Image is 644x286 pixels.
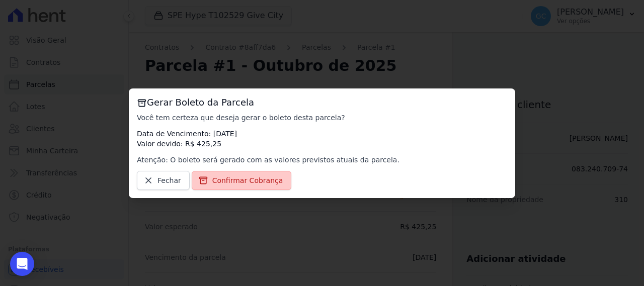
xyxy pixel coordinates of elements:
div: Open Intercom Messenger [10,252,34,276]
span: Confirmar Cobrança [212,175,283,185]
span: Fechar [157,175,181,185]
a: Confirmar Cobrança [192,171,292,190]
p: Você tem certeza que deseja gerar o boleto desta parcela? [137,113,507,123]
p: Atenção: O boleto será gerado com as valores previstos atuais da parcela. [137,155,507,165]
h3: Gerar Boleto da Parcela [137,97,507,109]
p: Data de Vencimento: [DATE] Valor devido: R$ 425,25 [137,129,507,149]
a: Fechar [137,171,190,190]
